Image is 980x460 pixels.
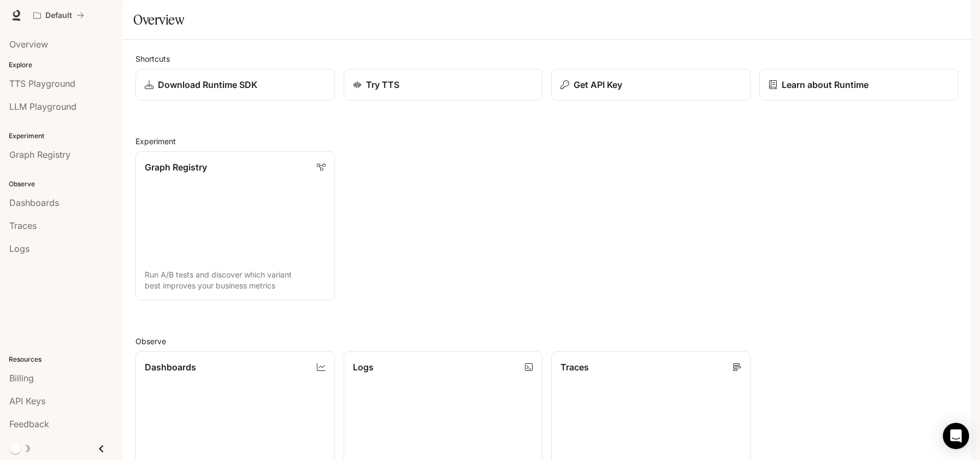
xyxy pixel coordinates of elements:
[145,361,196,374] p: Dashboards
[782,78,869,91] p: Learn about Runtime
[366,78,399,91] p: Try TTS
[135,151,335,300] a: Graph RegistryRun A/B tests and discover which variant best improves your business metrics
[943,423,969,449] div: Open Intercom Messenger
[145,161,207,174] p: Graph Registry
[353,361,374,374] p: Logs
[344,69,543,101] a: Try TTS
[45,11,72,20] p: Default
[759,69,959,101] a: Learn about Runtime
[133,9,184,31] h1: Overview
[135,335,958,347] h2: Observe
[28,4,89,26] button: All workspaces
[135,135,958,147] h2: Experiment
[135,53,958,64] h2: Shortcuts
[135,69,335,101] a: Download Runtime SDK
[560,361,589,374] p: Traces
[551,69,751,101] button: Get API Key
[574,78,622,91] p: Get API Key
[145,269,326,291] p: Run A/B tests and discover which variant best improves your business metrics
[158,78,257,91] p: Download Runtime SDK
